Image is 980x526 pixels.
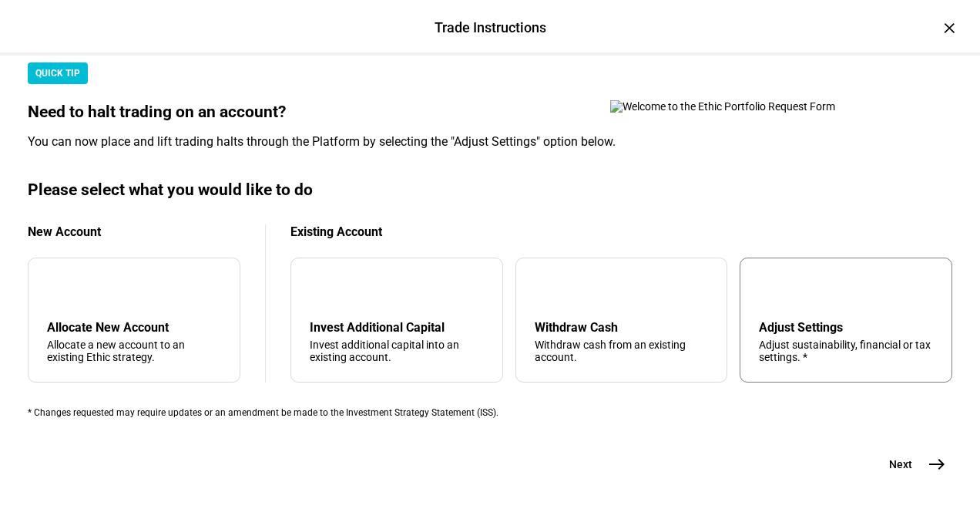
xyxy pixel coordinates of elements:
div: You can now place and lift trading halts through the Platform by selecting the "Adjust Settings" ... [28,134,952,150]
mat-icon: arrow_downward [313,280,331,298]
div: Adjust Settings [759,320,933,335]
div: Adjust sustainability, financial or tax settings. * [759,339,933,363]
div: Withdraw cash from an existing account. [535,339,709,363]
div: Withdraw Cash [535,320,709,335]
div: Existing Account [290,224,952,239]
div: * Changes requested may require updates or an amendment be made to the Investment Strategy Statem... [28,407,952,418]
div: Please select what you would like to do [28,180,952,200]
div: Invest Additional Capital [310,320,484,335]
div: Allocate New Account [47,320,221,335]
mat-icon: arrow_upward [538,280,556,298]
div: Need to halt trading on an account? [28,103,952,122]
mat-icon: east [928,455,946,474]
button: Next [871,449,952,480]
mat-icon: tune [759,277,784,302]
mat-icon: add [50,280,69,298]
div: New Account [28,224,240,239]
span: Next [889,457,912,472]
div: Allocate a new account to an existing Ethic strategy. [47,339,221,363]
div: × [937,15,962,40]
div: Trade Instructions [435,18,546,38]
img: Welcome to the Ethic Portfolio Request Form [610,100,888,113]
div: Invest additional capital into an existing account. [310,339,484,363]
div: QUICK TIP [28,62,88,84]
